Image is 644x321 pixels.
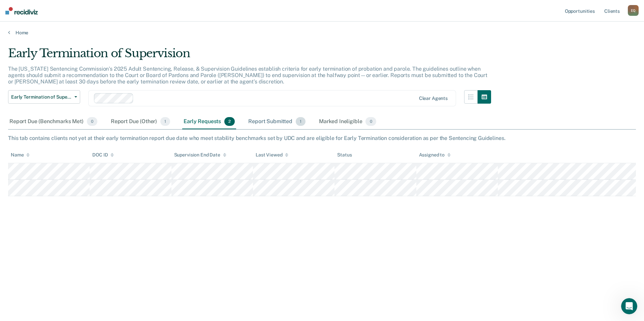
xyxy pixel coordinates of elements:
[160,117,170,126] span: 1
[11,152,30,158] div: Name
[8,114,99,129] div: Report Due (Benchmarks Met)0
[628,5,639,16] button: EQ
[87,117,97,126] span: 0
[174,152,226,158] div: Supervision End Date
[621,298,637,314] iframe: Intercom live chat
[109,114,171,129] div: Report Due (Other)1
[419,96,448,101] div: Clear agents
[8,30,636,36] a: Home
[296,117,305,126] span: 1
[8,90,80,104] button: Early Termination of Supervision
[11,94,72,100] span: Early Termination of Supervision
[419,152,451,158] div: Assigned to
[628,5,639,16] div: E Q
[8,135,636,141] div: This tab contains clients not yet at their early termination report due date who meet stability b...
[224,117,235,126] span: 2
[365,117,376,126] span: 0
[247,114,307,129] div: Report Submitted1
[5,7,38,14] img: Recidiviz
[182,114,236,129] div: Early Requests2
[8,66,487,85] p: The [US_STATE] Sentencing Commission’s 2025 Adult Sentencing, Release, & Supervision Guidelines e...
[337,152,352,158] div: Status
[318,114,378,129] div: Marked Ineligible0
[8,46,491,66] div: Early Termination of Supervision
[92,152,114,158] div: DOC ID
[256,152,288,158] div: Last Viewed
